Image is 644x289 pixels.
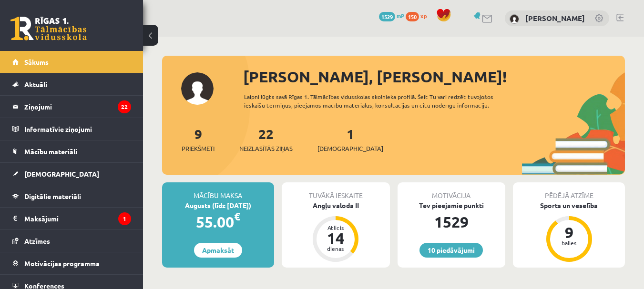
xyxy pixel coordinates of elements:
[12,96,131,118] a: Ziņojumi22
[321,230,350,246] div: 14
[162,182,274,200] div: Mācību maksa
[282,200,390,210] div: Angļu valoda II
[420,12,427,20] span: xp
[162,200,274,210] div: Augusts (līdz [DATE])
[12,252,131,274] a: Motivācijas programma
[24,169,99,178] span: [DEMOGRAPHIC_DATA]
[182,144,215,153] span: Priekšmeti
[24,58,49,66] span: Sākums
[243,65,625,88] div: [PERSON_NAME], [PERSON_NAME]!
[317,125,383,153] a: 1[DEMOGRAPHIC_DATA]
[321,225,350,230] div: Atlicis
[24,80,47,89] span: Aktuāli
[12,230,131,252] a: Atzīmes
[24,147,77,156] span: Mācību materiāli
[239,144,293,153] span: Neizlasītās ziņas
[282,182,390,200] div: Tuvākā ieskaite
[239,125,293,153] a: 22Neizlasītās ziņas
[194,243,242,258] a: Apmaksāt
[10,17,87,40] a: Rīgas 1. Tālmācības vidusskola
[555,240,583,246] div: balles
[24,118,131,140] legend: Informatīvie ziņojumi
[182,125,215,153] a: 9Priekšmeti
[12,208,131,229] a: Maksājumi1
[24,208,131,229] legend: Maksājumi
[12,163,131,185] a: [DEMOGRAPHIC_DATA]
[12,118,131,140] a: Informatīvie ziņojumi
[419,243,483,258] a: 10 piedāvājumi
[513,200,625,210] div: Sports un veselība
[510,14,519,24] img: Roberta Visocka
[12,51,131,73] a: Sākums
[398,182,506,200] div: Motivācija
[397,12,404,20] span: mP
[513,182,625,200] div: Pēdējā atzīme
[118,212,131,225] i: 1
[379,12,404,20] a: 1529 mP
[406,12,431,20] a: 150 xp
[406,12,419,21] span: 150
[321,246,350,251] div: dienas
[525,13,585,23] a: [PERSON_NAME]
[12,140,131,162] a: Mācību materiāli
[12,185,131,207] a: Digitālie materiāli
[244,92,522,110] div: Laipni lūgts savā Rīgas 1. Tālmācības vidusskolas skolnieka profilā. Šeit Tu vari redzēt tuvojošo...
[398,200,506,210] div: Tev pieejamie punkti
[282,200,390,263] a: Angļu valoda II Atlicis 14 dienas
[555,225,583,240] div: 9
[24,259,100,268] span: Motivācijas programma
[118,100,131,113] i: 22
[162,210,274,233] div: 55.00
[12,73,131,95] a: Aktuāli
[513,200,625,263] a: Sports un veselība 9 balles
[24,96,131,118] legend: Ziņojumi
[317,144,383,153] span: [DEMOGRAPHIC_DATA]
[234,209,240,223] span: €
[379,12,395,21] span: 1529
[24,237,50,245] span: Atzīmes
[24,192,81,200] span: Digitālie materiāli
[398,210,506,233] div: 1529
